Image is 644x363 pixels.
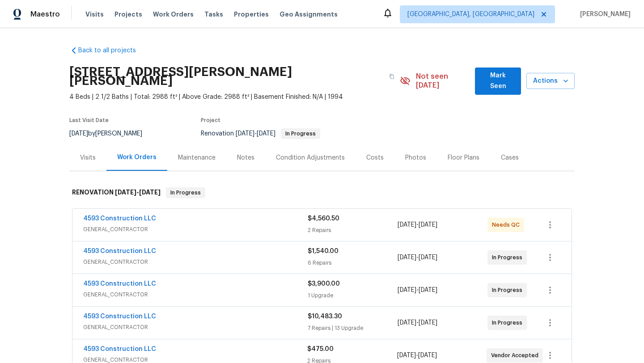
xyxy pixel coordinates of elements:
[475,68,521,95] button: Mark Seen
[398,222,416,228] span: [DATE]
[83,225,308,234] span: GENERAL_CONTRACTOR
[178,153,216,162] div: Maintenance
[280,10,338,19] span: Geo Assignments
[397,352,416,359] span: [DATE]
[83,290,308,299] span: GENERAL_CONTRACTOR
[69,68,384,85] h2: [STREET_ADDRESS][PERSON_NAME][PERSON_NAME]
[419,320,437,326] span: [DATE]
[80,153,96,162] div: Visits
[139,189,161,195] span: [DATE]
[308,324,398,333] div: 7 Repairs | 13 Upgrade
[416,72,470,90] span: Not seen [DATE]
[398,287,416,293] span: [DATE]
[30,10,60,19] span: Maestro
[83,313,156,320] a: 4593 Construction LLC
[85,10,104,19] span: Visits
[448,153,479,162] div: Floor Plans
[69,46,155,55] a: Back to all projects
[308,313,342,320] span: $10,483.30
[501,153,519,162] div: Cases
[576,10,631,19] span: [PERSON_NAME]
[69,118,109,123] span: Last Visit Date
[201,131,320,137] span: Renovation
[201,118,220,123] span: Project
[115,189,136,195] span: [DATE]
[398,318,437,327] span: -
[204,11,223,17] span: Tasks
[384,68,400,84] button: Copy Address
[234,10,269,19] span: Properties
[115,189,161,195] span: -
[398,320,416,326] span: [DATE]
[308,215,339,222] span: $4,560.50
[236,131,254,137] span: [DATE]
[237,153,254,162] div: Notes
[492,286,526,295] span: In Progress
[69,93,400,101] span: 4 Beds | 2 1/2 Baths | Total: 2988 ft² | Above Grade: 2988 ft² | Basement Finished: N/A | 1994
[419,222,437,228] span: [DATE]
[72,187,161,198] h6: RENOVATION
[114,10,142,19] span: Projects
[117,153,157,162] div: Work Orders
[83,248,156,254] a: 4593 Construction LLC
[492,318,526,327] span: In Progress
[308,226,398,235] div: 2 Repairs
[69,128,153,139] div: by [PERSON_NAME]
[526,73,575,89] button: Actions
[69,131,88,137] span: [DATE]
[236,131,275,137] span: -
[257,131,275,137] span: [DATE]
[83,257,308,266] span: GENERAL_CONTRACTOR
[398,254,416,261] span: [DATE]
[366,153,384,162] div: Costs
[83,323,308,332] span: GENERAL_CONTRACTOR
[83,346,156,352] a: 4593 Construction LLC
[308,248,339,254] span: $1,540.00
[397,351,437,360] span: -
[492,220,523,229] span: Needs QC
[419,287,437,293] span: [DATE]
[83,281,156,287] a: 4593 Construction LLC
[398,286,437,295] span: -
[83,215,156,222] a: 4593 Construction LLC
[405,153,426,162] div: Photos
[308,291,398,300] div: 1 Upgrade
[153,10,194,19] span: Work Orders
[308,258,398,267] div: 6 Repairs
[491,351,542,360] span: Vendor Accepted
[308,281,340,287] span: $3,900.00
[482,70,514,92] span: Mark Seen
[167,188,204,197] span: In Progress
[492,253,526,262] span: In Progress
[307,346,334,352] span: $475.00
[398,220,437,229] span: -
[407,10,534,19] span: [GEOGRAPHIC_DATA], [GEOGRAPHIC_DATA]
[276,153,345,162] div: Condition Adjustments
[282,131,319,136] span: In Progress
[534,76,568,87] span: Actions
[398,253,437,262] span: -
[418,352,437,359] span: [DATE]
[419,254,437,261] span: [DATE]
[69,178,575,207] div: RENOVATION [DATE]-[DATE]In Progress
